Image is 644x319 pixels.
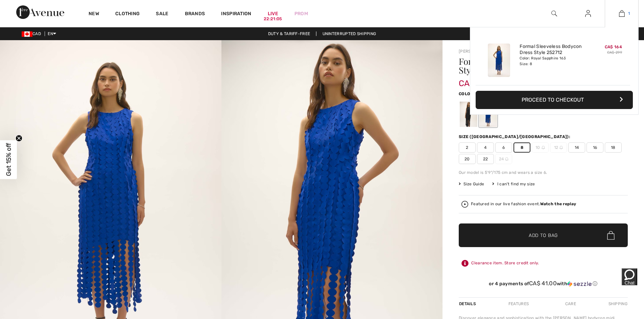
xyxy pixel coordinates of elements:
div: I can't find my size [492,181,535,187]
a: Formal Sleeveless Bodycon Dress Style 252712 [520,44,586,56]
span: Add to Bag [529,232,558,239]
a: 1 [605,9,638,18]
img: Bag.svg [607,231,615,240]
img: My Bag [619,9,625,18]
a: Brands [185,11,205,18]
div: Black [460,102,477,127]
span: CA$ 164 [605,45,622,49]
span: 18 [605,142,622,153]
a: New [89,11,99,18]
div: Features [503,298,534,310]
span: CA$ 41.00 [529,280,557,287]
img: My Info [585,9,591,18]
span: 2 [459,142,476,153]
div: or 4 payments of with [459,280,628,287]
h1: Formal Sleeveless Bodycon Dress Style 252712 [459,57,600,75]
div: Shipping [607,298,628,310]
span: 10 [532,142,549,153]
span: Size Guide [459,181,484,187]
span: 24 [495,154,512,164]
iframe: Opens a widget where you can chat to one of our agents [601,268,637,285]
span: CA$ 164 [459,72,491,88]
button: Close teaser [16,135,22,141]
span: 20 [459,154,476,164]
span: 22 [477,154,494,164]
img: Formal Sleeveless Bodycon Dress Style 252712 [488,44,510,77]
span: 6 [495,142,512,153]
div: Featured in our live fashion event. [471,202,576,206]
span: Color: [459,91,475,96]
a: Live22:21:05 [268,10,278,17]
img: 1ère Avenue [16,5,64,19]
div: Size ([GEOGRAPHIC_DATA]/[GEOGRAPHIC_DATA]): [459,134,572,140]
a: Prom [294,10,308,17]
span: 12 [550,142,567,153]
div: Care [559,298,582,310]
a: Sale [156,11,168,18]
span: Get 15% off [5,143,13,176]
a: Sign In [580,9,596,18]
div: 22:21:05 [264,16,282,22]
img: ring-m.svg [542,146,545,149]
a: [PERSON_NAME] [459,49,493,54]
img: Canadian Dollar [22,31,32,37]
span: 1 [628,10,630,17]
img: Sezzle [567,281,592,287]
span: 14 [568,142,585,153]
div: Our model is 5'9"/175 cm and wears a size 6. [459,169,628,176]
button: Proceed to Checkout [476,91,633,109]
span: EN [48,31,56,36]
div: Color: Royal Sapphire 163 Size: 8 [520,56,586,67]
strong: Watch the replay [540,202,576,206]
span: Inspiration [221,11,251,18]
img: search the website [551,9,557,18]
div: Clearance item. Store credit only. [459,257,628,269]
div: Details [459,298,478,310]
img: ring-m.svg [505,157,508,161]
span: Chat [23,12,33,17]
img: Watch the replay [461,201,468,208]
div: or 4 payments ofCA$ 41.00withSezzle Click to learn more about Sezzle [459,280,628,289]
span: 4 [477,142,494,153]
s: CA$ 299 [607,50,622,55]
a: Clothing [115,11,140,18]
img: ring-m.svg [559,146,563,149]
button: Add to Bag [459,223,628,247]
span: 16 [587,142,603,153]
span: 8 [514,142,530,153]
span: CAD [22,31,44,36]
